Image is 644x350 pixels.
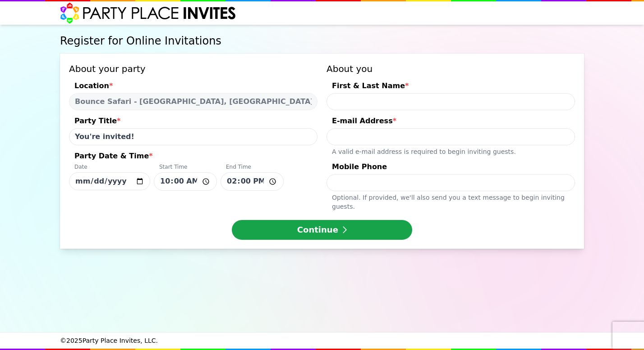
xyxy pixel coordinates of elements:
[327,191,575,211] div: Optional. If provided, we ' ll also send you a text message to begin inviting guests.
[69,63,317,75] h3: About your party
[327,145,575,156] div: A valid e-mail address is required to begin inviting guests.
[60,332,584,349] div: © 2025 Party Place Invites, LLC.
[154,163,217,172] div: Start Time
[327,116,575,128] div: E-mail Address
[60,2,236,24] img: Party Place Invites
[154,172,217,191] input: Party Date & Time*DateStart TimeEnd Time
[221,172,284,191] input: Party Date & Time*DateStart TimeEnd Time
[69,93,317,110] select: Location*
[69,151,317,163] div: Party Date & Time
[327,81,575,93] div: First & Last Name
[69,172,150,190] input: Party Date & Time*DateStart TimeEnd Time
[327,63,575,75] h3: About you
[69,128,317,145] input: Party Title*
[69,81,317,93] div: Location
[327,128,575,145] input: E-mail Address*A valid e-mail address is required to begin inviting guests.
[327,93,575,110] input: First & Last Name*
[221,163,284,172] div: End Time
[60,34,584,48] h1: Register for Online Invitations
[232,220,412,240] button: Continue
[69,163,150,172] div: Date
[327,162,575,174] div: Mobile Phone
[327,174,575,191] input: Mobile PhoneOptional. If provided, we'll also send you a text message to begin inviting guests.
[69,116,317,128] div: Party Title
